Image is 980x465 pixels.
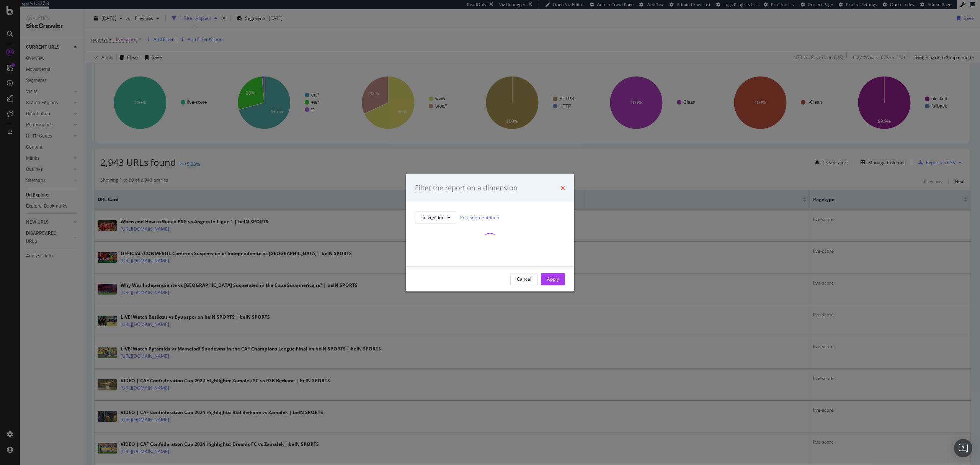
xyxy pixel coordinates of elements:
[421,214,444,221] span: suivi_video
[547,276,559,282] div: Apply
[406,174,574,291] div: modal
[560,183,565,193] div: times
[954,439,972,457] div: Open Intercom Messenger
[517,276,531,282] div: Cancel
[541,273,565,285] button: Apply
[415,183,518,193] div: Filter the report on a dimension
[415,211,457,223] button: suivi_video
[510,273,538,285] button: Cancel
[460,213,499,221] a: Edit Segmentation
